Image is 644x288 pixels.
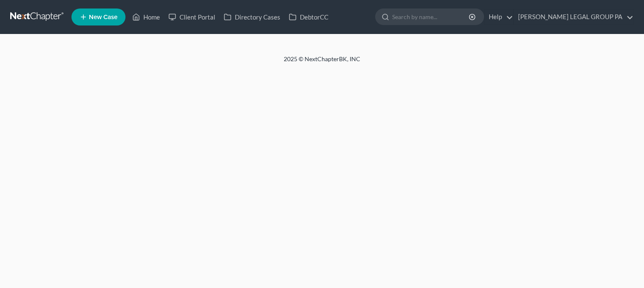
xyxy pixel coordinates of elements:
[89,14,117,20] span: New Case
[164,9,219,25] a: Client Portal
[514,9,633,25] a: [PERSON_NAME] LEGAL GROUP PA
[128,9,164,25] a: Home
[80,55,564,70] div: 2025 © NextChapterBK, INC
[392,9,470,25] input: Search by name...
[219,9,285,25] a: Directory Cases
[285,9,333,25] a: DebtorCC
[484,9,513,25] a: Help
